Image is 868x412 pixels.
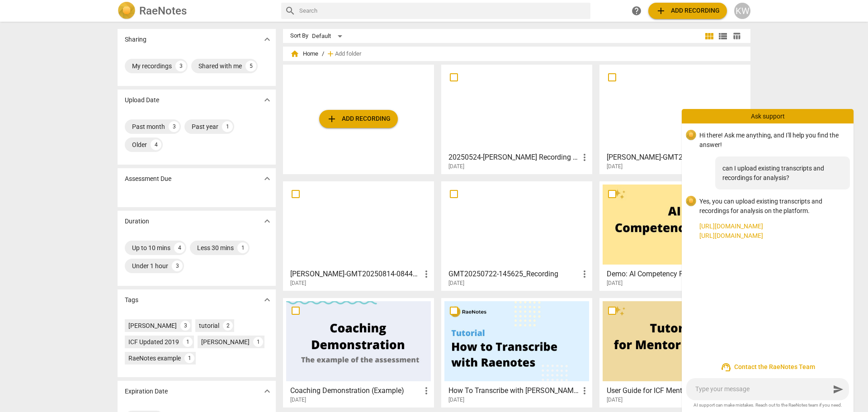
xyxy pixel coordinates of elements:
button: Show more [260,293,274,307]
span: more_vert [421,269,432,279]
span: support_agent [721,362,731,373]
h3: GMT20250722-145625_Recording [448,269,579,279]
button: Table view [730,29,743,43]
button: Tile view [703,29,716,43]
button: Show more [260,214,274,228]
div: 3 [172,260,183,271]
div: 4 [151,139,161,150]
span: Add folder [335,51,361,57]
span: add [326,49,335,58]
span: more_vert [579,152,590,163]
div: 1 [222,121,233,132]
button: Send [830,381,846,398]
span: [DATE] [448,279,464,287]
p: Duration [125,217,149,226]
a: Help [628,3,645,19]
a: Demo: AI Competency Finder[DATE] [603,185,747,287]
input: Search [299,4,587,18]
span: expand_more [262,386,273,397]
div: 4 [174,242,185,253]
div: RaeNotes example [128,354,181,363]
div: ICF Updated 2019 [128,337,179,346]
div: 1 [183,337,193,347]
button: KW [734,3,750,19]
a: GMT20250722-145625_Recording[DATE] [444,185,589,287]
a: LogoRaeNotes [118,2,274,20]
div: 2 [223,321,233,331]
div: Sort By [290,33,308,39]
p: Upload Date [125,95,159,105]
h3: Coaching Demonstration (Example) [290,385,421,396]
span: [DATE] [290,279,306,287]
button: Show more [260,93,274,107]
h3: How To Transcribe with RaeNotes [448,385,579,396]
span: more_vert [579,269,590,279]
div: can I upload existing transcripts and recordings for analysis? [715,156,850,189]
span: view_module [704,31,715,42]
img: 07265d9b138777cce26606498f17c26b.svg [686,130,696,141]
div: Past month [132,122,165,131]
h3: Jana-GMT20250814-084435_Recording [290,269,421,279]
div: [PERSON_NAME] [128,321,177,330]
div: Older [132,140,147,149]
button: List view [716,29,730,43]
h3: 20250524-Karin MCC Recording w Axel-1 [448,152,579,163]
a: User Guide for ICF Mentor Coaches[DATE] [603,301,747,403]
a: [URL][DOMAIN_NAME] [699,222,846,231]
span: AI support can make mistakes. Reach out to the RaeNotes team if you need. [689,402,846,408]
span: Home [290,49,318,58]
span: expand_more [262,34,273,45]
span: expand_more [262,173,273,184]
span: [DATE] [607,396,623,404]
button: Show more [260,33,274,46]
span: [DATE] [607,163,623,170]
p: Expiration Date [125,387,168,396]
div: My recordings [132,62,172,71]
span: add [656,5,666,16]
div: tutorial [199,321,219,330]
div: Up to 10 mins [132,243,170,252]
p: Tags [125,295,138,305]
span: more_vert [579,385,590,396]
p: Assessment Due [125,174,171,184]
a: [PERSON_NAME]-GMT20250814-084435_Recording[DATE] [286,185,431,287]
span: send [833,384,844,395]
div: 3 [175,61,186,71]
span: expand_more [262,95,273,105]
span: [DATE] [290,396,306,404]
span: more_vert [421,385,432,396]
span: add [326,114,337,124]
p: Sharing [125,35,146,44]
button: Upload [319,110,398,128]
div: Under 1 hour [132,261,168,270]
span: / [322,51,324,57]
button: Upload [648,3,727,19]
span: Add recording [326,114,391,124]
div: Past year [192,122,218,131]
div: [PERSON_NAME] [201,337,250,346]
span: [DATE] [448,163,464,170]
span: table_chart [732,32,741,40]
button: Contact the RaeNotes Team [682,358,854,376]
div: 1 [184,353,194,363]
button: Show more [260,384,274,398]
button: Show more [260,172,274,185]
div: 1 [237,242,248,253]
p: Yes, you can upload existing transcripts and recordings for analysis on the platform. [699,197,846,215]
p: Hi there! Ask me anything, and I'll help you find the answer! [699,131,846,149]
a: Coaching Demonstration (Example)[DATE] [286,301,431,403]
span: help [631,5,642,16]
img: 07265d9b138777cce26606498f17c26b.svg [686,196,696,207]
span: [DATE] [607,279,623,287]
div: 3 [180,321,190,331]
div: Shared with me [198,62,242,71]
span: Add recording [656,5,720,16]
span: expand_more [262,216,273,227]
a: How To Transcribe with [PERSON_NAME][DATE] [444,301,589,403]
a: [URL][DOMAIN_NAME] [699,231,846,241]
div: 1 [253,337,263,347]
img: Logo [118,2,136,20]
span: Contact the RaeNotes Team [689,362,846,373]
span: home [290,49,299,58]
